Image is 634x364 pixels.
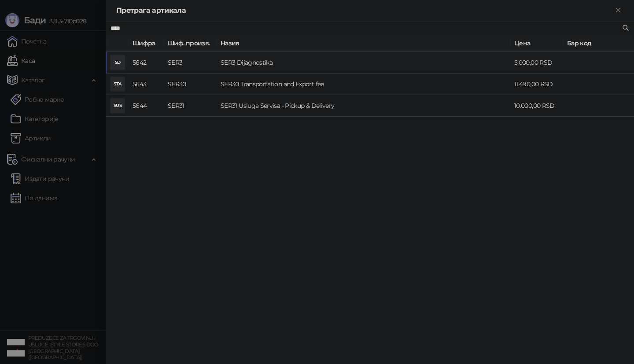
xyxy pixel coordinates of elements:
[129,95,164,117] td: 5644
[164,74,217,95] td: SER30
[116,5,613,16] div: Претрага артикала
[613,5,623,16] button: Close
[217,35,511,52] th: Назив
[129,52,164,74] td: 5642
[164,35,217,52] th: Шиф. произв.
[511,74,564,95] td: 11.490,00 RSD
[511,52,564,74] td: 5.000,00 RSD
[511,35,564,52] th: Цена
[511,95,564,117] td: 10.000,00 RSD
[217,74,511,95] td: SER30 Transportation and Export fee
[164,95,217,117] td: SER31
[111,77,125,91] div: STA
[129,74,164,95] td: 5643
[217,95,511,117] td: SER31 Usluga Servisa - Pickup & Delivery
[217,52,511,74] td: SER3 Dijagnostika
[111,99,125,113] div: SUS
[164,52,217,74] td: SER3
[111,55,125,70] div: SD
[129,35,164,52] th: Шифра
[564,35,634,52] th: Бар код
